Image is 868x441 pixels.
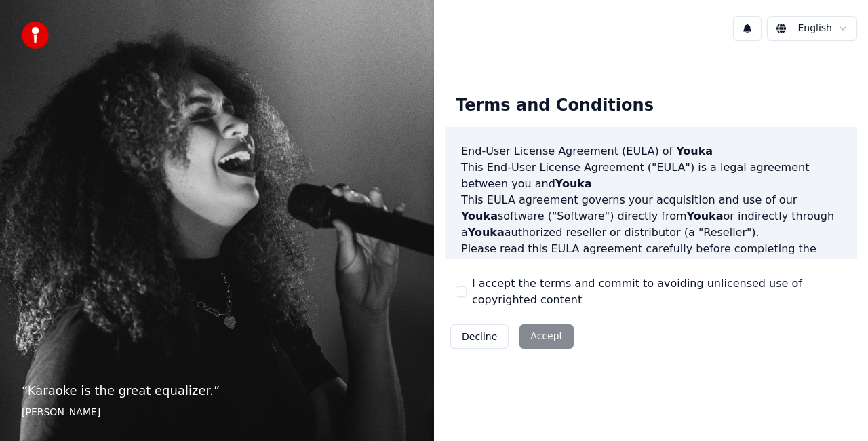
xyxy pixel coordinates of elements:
[461,143,841,159] h3: End-User License Agreement (EULA) of
[461,159,841,192] p: This End-User License Agreement ("EULA") is a legal agreement between you and
[676,145,713,157] span: Youka
[648,258,684,271] span: Youka
[450,324,509,349] button: Decline
[22,22,49,49] img: youka
[461,241,841,306] p: Please read this EULA agreement carefully before completing the installation process and using th...
[22,381,412,400] p: “ Karaoke is the great equalizer. ”
[445,84,665,128] div: Terms and Conditions
[687,210,724,223] span: Youka
[468,226,505,239] span: Youka
[472,275,846,308] label: I accept the terms and commit to avoiding unlicensed use of copyrighted content
[461,210,498,223] span: Youka
[22,406,412,419] footer: [PERSON_NAME]
[555,177,592,190] span: Youka
[461,192,841,241] p: This EULA agreement governs your acquisition and use of our software ("Software") directly from o...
